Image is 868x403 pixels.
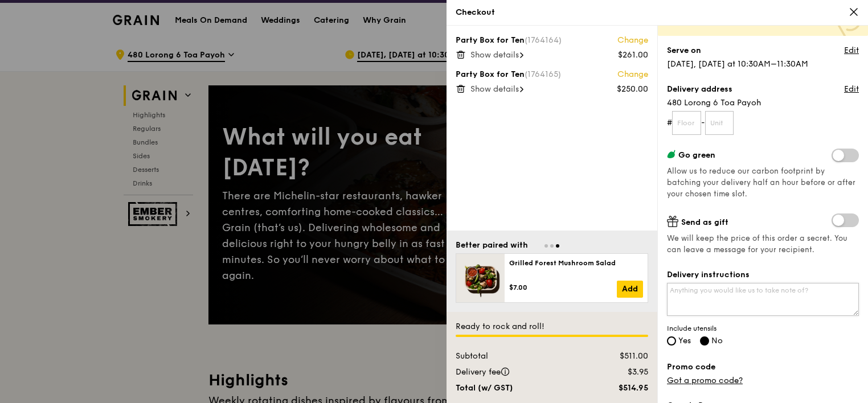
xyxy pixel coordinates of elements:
div: Party Box for Ten [456,69,648,80]
span: Allow us to reduce our carbon footprint by batching your delivery half an hour before or after yo... [667,167,855,199]
input: No [700,336,709,346]
a: Add [617,281,643,298]
span: Send as gift [681,217,728,227]
span: Go to slide 1 [544,244,548,248]
span: Show details [470,84,519,94]
div: Better paired with [456,240,528,251]
span: (1764165) [525,69,561,79]
div: Grilled Forest Mushroom Salad [509,258,643,268]
input: Floor [672,111,701,135]
input: Unit [705,111,734,135]
span: Show details [470,50,519,60]
span: Go to slide 2 [550,244,554,248]
div: $511.00 [586,351,655,362]
span: Go to slide 3 [556,244,559,248]
div: Total (w/ GST) [449,383,586,394]
a: Edit [844,84,859,95]
form: # - [667,111,859,135]
div: $250.00 [617,84,648,95]
div: $261.00 [618,50,648,61]
a: Change [617,35,648,46]
div: Party Box for Ten [456,35,648,46]
label: Serve on [667,45,701,56]
div: $3.95 [586,367,655,378]
div: Ready to rock and roll! [456,321,648,332]
span: (1764164) [525,35,562,45]
a: Change [617,69,648,80]
span: [DATE], [DATE] at 10:30AM–11:30AM [667,59,808,69]
span: Yes [678,336,691,346]
input: Yes [667,336,676,346]
span: Go green [678,150,715,160]
label: Delivery address [667,84,732,95]
label: Delivery instructions [667,269,859,281]
div: $514.95 [586,383,655,394]
div: Subtotal [449,351,586,362]
span: We will keep the price of this order a secret. You can leave a message for your recipient. [667,233,859,256]
a: Got a promo code? [667,376,743,385]
label: Promo code [667,361,859,373]
div: Delivery fee [449,367,586,378]
span: No [711,336,723,346]
span: 480 Lorong 6 Toa Payoh [667,97,859,109]
a: Edit [844,45,859,56]
div: $7.00 [509,283,617,292]
div: Checkout [456,7,859,18]
span: Include utensils [667,324,859,333]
